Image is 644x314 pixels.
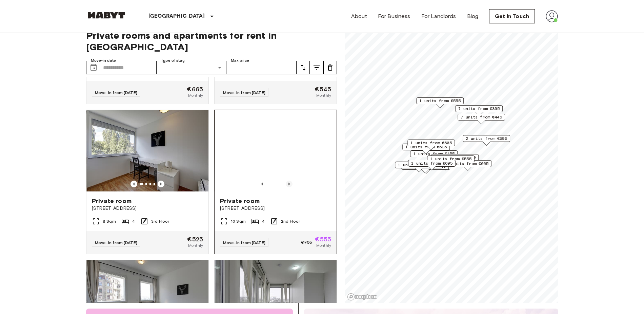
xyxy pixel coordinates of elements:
span: 16 Sqm [231,218,246,224]
div: Map marker [407,140,455,150]
div: Map marker [395,162,442,172]
img: Habyt [86,12,127,19]
div: Map marker [455,105,503,116]
div: Map marker [408,160,456,170]
div: Map marker [427,155,475,166]
span: Move-in from [DATE] [223,240,265,245]
div: Map marker [463,135,510,146]
img: Marketing picture of unit DE-09-007-001-03HF [215,110,337,191]
div: Map marker [416,97,464,108]
span: Move-in from [DATE] [223,90,265,95]
span: €705 [301,239,313,245]
span: €555 [315,236,331,242]
span: €525 [187,236,203,242]
span: 7 units from €445 [461,114,502,120]
span: 8 Sqm [103,218,116,224]
span: 1 units from €605 [410,140,452,146]
span: Private room [220,197,260,205]
span: 1 units from €460 [434,154,476,161]
button: tune [310,61,323,74]
span: 3rd Floor [151,218,169,224]
span: 1 units from €515 [405,144,447,150]
img: avatar [546,10,558,22]
span: 7 units from €395 [458,106,500,112]
button: tune [323,61,337,74]
button: Choose date [87,61,100,74]
span: 4 [262,218,265,224]
a: Marketing picture of unit DE-09-019-02MPrevious imagePrevious imagePrivate room[STREET_ADDRESS]8 ... [86,110,209,254]
span: Move-in from [DATE] [95,240,137,245]
span: Monthly [188,242,203,248]
p: [GEOGRAPHIC_DATA] [148,12,205,20]
a: For Business [378,12,410,20]
div: Map marker [402,144,450,154]
span: Monthly [316,242,331,248]
span: Private room [92,197,132,205]
a: Blog [467,12,479,20]
canvas: Map [345,21,558,303]
span: 2 units from €595 [466,135,507,142]
label: Max price [231,58,249,63]
span: [STREET_ADDRESS] [220,205,331,212]
a: Get in Touch [489,9,535,23]
div: Map marker [410,150,458,161]
div: Map marker [458,114,505,124]
div: Map marker [431,154,479,165]
button: tune [296,61,310,74]
span: 1 units from €555 [430,156,471,162]
span: Monthly [316,92,331,98]
span: [STREET_ADDRESS] [92,205,203,212]
label: Type of stay [161,58,185,63]
span: Move-in from [DATE] [95,90,137,95]
span: 1 units from €665 [447,161,488,167]
span: 1 units from €695 [411,160,452,166]
label: Move-in date [91,58,116,63]
a: About [351,12,367,20]
button: Previous image [158,181,164,187]
button: Previous image [130,181,137,187]
span: 2nd Floor [281,218,300,224]
a: Mapbox logo [347,293,377,301]
span: €665 [187,86,203,92]
span: Monthly [188,92,203,98]
span: 4 [132,218,135,224]
a: Previous imagePrevious imagePrivate room[STREET_ADDRESS]16 Sqm42nd FloorMove-in from [DATE]€705€5... [214,110,337,254]
button: Previous image [286,181,293,187]
img: Marketing picture of unit DE-09-019-02M [86,110,208,191]
button: Previous image [259,181,265,187]
span: 1 units from €455 [413,151,455,157]
span: Private rooms and apartments for rent in [GEOGRAPHIC_DATA] [86,30,337,53]
span: €545 [315,86,331,92]
span: 1 units from €665 [398,162,439,168]
span: 1 units from €555 [419,98,461,104]
a: For Landlords [421,12,456,20]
